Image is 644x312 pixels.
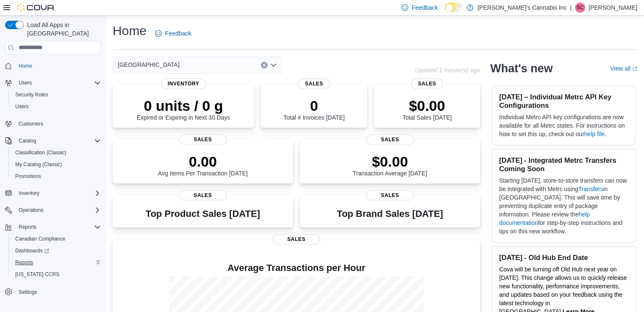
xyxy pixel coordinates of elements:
[12,171,101,181] span: Promotions
[402,97,451,114] p: $0.00
[261,62,268,68] button: Clear input
[412,3,437,12] span: Feedback
[411,79,443,89] span: Sales
[12,269,101,279] span: Washington CCRS
[415,67,480,74] p: Updated 1 minute(s) ago
[119,263,473,273] h4: Average Transactions per Hour
[19,207,44,213] span: Operations
[402,97,451,121] div: Total Sales [DATE]
[15,78,101,88] span: Users
[15,149,66,156] span: Classification (Classic)
[15,271,59,278] span: [US_STATE] CCRS
[270,62,277,68] button: Open list of options
[15,259,33,266] span: Reports
[146,209,260,219] h3: Top Product Sales [DATE]
[2,118,104,130] button: Customers
[15,118,101,129] span: Customers
[283,97,344,114] p: 0
[610,65,637,72] a: View allExternal link
[2,204,104,216] button: Operations
[12,257,101,268] span: Reports
[570,3,572,13] p: |
[577,3,584,13] span: SC
[12,246,53,256] a: Dashboards
[8,101,104,112] button: Users
[499,211,590,226] a: help documentation
[2,77,104,89] button: Users
[15,136,39,146] button: Catalog
[15,188,101,198] span: Inventory
[499,93,628,109] h3: [DATE] – Individual Metrc API Key Configurations
[12,234,69,244] a: Canadian Compliance
[589,3,637,13] p: [PERSON_NAME]
[499,176,628,235] p: Starting [DATE], store-to-store transfers can now be integrated with Metrc using in [GEOGRAPHIC_D...
[19,224,36,230] span: Reports
[2,285,104,298] button: Settings
[8,159,104,170] button: My Catalog (Classic)
[12,159,101,170] span: My Catalog (Classic)
[137,97,230,121] div: Expired or Expiring in Next 30 Days
[499,253,628,262] h3: [DATE] - Old Hub End Date
[445,3,462,12] input: Dark Mode
[15,205,101,215] span: Operations
[12,269,63,279] a: [US_STATE] CCRS
[19,137,36,144] span: Catalog
[15,205,47,215] button: Operations
[632,66,637,71] svg: External link
[15,161,62,168] span: My Catalog (Classic)
[584,131,605,137] a: help file
[283,97,344,121] div: Total # Invoices [DATE]
[15,173,41,180] span: Promotions
[137,97,230,114] p: 0 units / 0 g
[2,187,104,199] button: Inventory
[19,289,37,296] span: Settings
[15,103,28,110] span: Users
[12,246,101,256] span: Dashboards
[2,221,104,233] button: Reports
[366,190,414,200] span: Sales
[179,134,227,145] span: Sales
[12,159,66,170] a: My Catalog (Classic)
[353,153,427,170] p: $0.00
[499,156,628,173] h3: [DATE] - Integrated Metrc Transfers Coming Soon
[15,222,101,232] span: Reports
[478,3,567,13] p: [PERSON_NAME]'s Cannabis Inc
[8,245,104,257] a: Dashboards
[165,29,191,38] span: Feedback
[575,3,585,13] div: Steph Cooper
[179,190,227,200] span: Sales
[17,3,55,12] img: Cova
[499,113,628,138] p: Individual Metrc API key configurations are now available for all Metrc states. For instructions ...
[2,60,104,72] button: Home
[12,234,101,244] span: Canadian Compliance
[12,148,101,158] span: Classification (Classic)
[15,287,40,297] a: Settings
[273,234,320,244] span: Sales
[15,119,47,129] a: Customers
[19,190,39,197] span: Inventory
[578,186,603,192] a: Transfers
[490,62,553,75] h2: What's new
[298,79,330,89] span: Sales
[19,79,32,86] span: Users
[8,89,104,101] button: Security Roles
[12,171,44,181] a: Promotions
[8,233,104,245] button: Canadian Compliance
[445,12,445,12] span: Dark Mode
[15,247,49,254] span: Dashboards
[2,135,104,147] button: Catalog
[12,90,101,100] span: Security Roles
[118,60,180,70] span: [GEOGRAPHIC_DATA]
[8,257,104,268] button: Reports
[152,25,194,42] a: Feedback
[12,90,51,100] a: Security Roles
[15,61,36,71] a: Home
[15,222,40,232] button: Reports
[15,136,101,146] span: Catalog
[8,170,104,182] button: Promotions
[366,134,414,145] span: Sales
[15,286,101,297] span: Settings
[24,21,101,38] span: Load All Apps in [GEOGRAPHIC_DATA]
[19,120,43,127] span: Customers
[158,153,248,170] p: 0.00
